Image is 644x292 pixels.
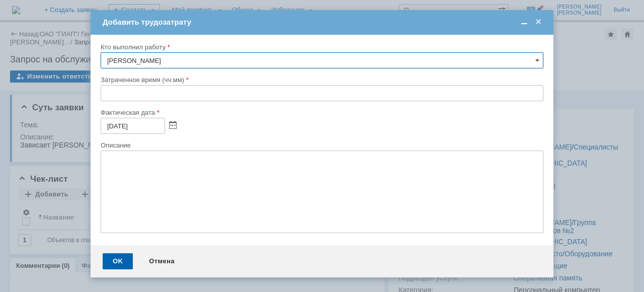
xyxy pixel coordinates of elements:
[101,77,541,83] div: Затраченное время (чч:мм)
[103,18,543,27] div: Добавить трудозатрату
[519,18,529,27] span: Свернуть (Ctrl + M)
[101,142,541,149] div: Описание
[101,44,541,50] div: Кто выполнил работу
[101,109,541,116] div: Фактическая дата
[533,18,543,27] span: Закрыть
